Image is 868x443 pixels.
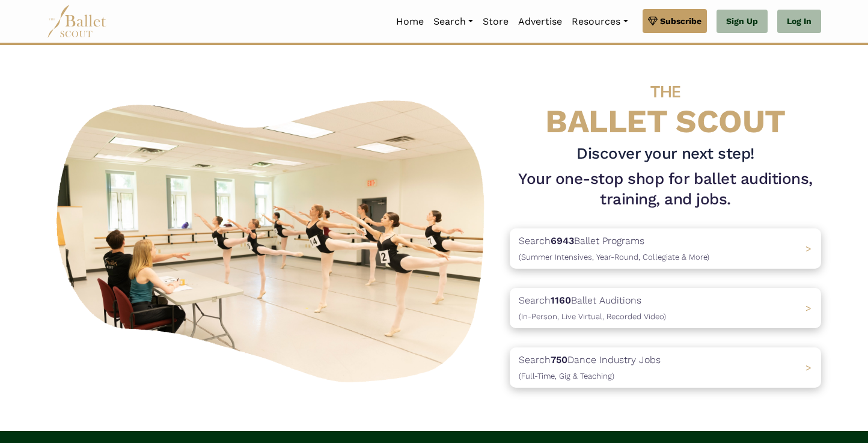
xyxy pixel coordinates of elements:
[510,228,821,269] a: Search6943Ballet Programs(Summer Intensives, Year-Round, Collegiate & More)>
[519,371,614,380] span: (Full-Time, Gig & Teaching)
[660,14,701,28] span: Subscribe
[519,352,661,383] p: Search Dance Industry Jobs
[551,354,567,365] b: 750
[429,9,478,34] a: Search
[47,87,500,390] img: A group of ballerinas talking to each other in a ballet studio
[510,288,821,328] a: Search1160Ballet Auditions(In-Person, Live Virtual, Recorded Video) >
[567,9,632,34] a: Resources
[510,144,821,164] h3: Discover your next step!
[805,302,811,314] span: >
[650,82,680,102] span: THE
[717,10,768,34] a: Sign Up
[551,295,571,306] b: 1160
[805,362,811,373] span: >
[391,9,429,34] a: Home
[648,14,658,28] img: gem.svg
[513,9,567,34] a: Advertise
[519,312,666,321] span: (In-Person, Live Virtual, Recorded Video)
[478,9,513,34] a: Store
[519,233,709,264] p: Search Ballet Programs
[510,347,821,388] a: Search750Dance Industry Jobs(Full-Time, Gig & Teaching) >
[551,235,574,246] b: 6943
[510,169,821,210] h1: Your one-stop shop for ballet auditions, training, and jobs.
[519,293,666,323] p: Search Ballet Auditions
[510,69,821,139] h4: BALLET SCOUT
[805,243,811,254] span: >
[643,9,707,33] a: Subscribe
[777,10,821,34] a: Log In
[519,252,709,261] span: (Summer Intensives, Year-Round, Collegiate & More)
